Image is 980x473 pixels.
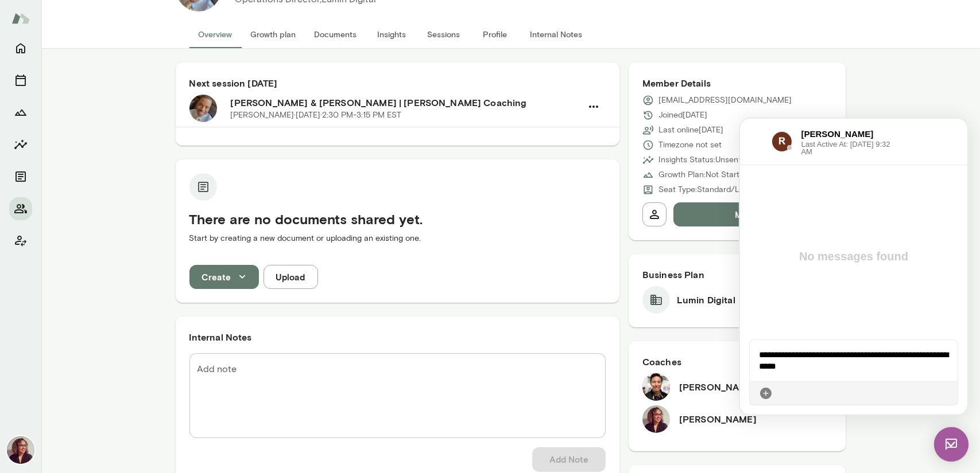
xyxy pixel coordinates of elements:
[9,229,32,252] button: Client app
[9,165,32,188] button: Documents
[659,110,707,121] p: Joined [DATE]
[9,69,32,92] button: Sessions
[11,7,30,29] img: Mento
[242,21,305,48] button: Growth plan
[659,139,722,151] p: Timezone not set
[7,436,34,464] img: Safaa Khairalla
[9,101,32,124] button: Growth Plan
[659,184,775,196] p: Seat Type: Standard/Leadership
[189,265,259,289] button: Create
[305,21,366,48] button: Documents
[642,76,832,90] h6: Member Details
[642,405,670,433] img: Safaa Khairalla
[61,22,152,37] span: Last Active At: [DATE] 9:32 AM
[9,197,32,220] button: Members
[189,330,606,344] h6: Internal Notes
[642,268,832,282] h6: Business Plan
[470,21,521,48] button: Profile
[659,124,723,136] p: Last online [DATE]
[677,293,735,307] h6: Lumin Digital
[189,76,606,90] h6: Next session [DATE]
[189,21,242,48] button: Overview
[418,21,470,48] button: Sessions
[189,210,606,228] h5: There are no documents shared yet.
[659,169,749,181] p: Growth Plan: Not Started
[642,373,670,401] img: Albert Villarde
[642,355,832,369] h6: Coaches
[32,13,52,33] img: data:image/png;base64,iVBORw0KGgoAAAANSUhEUgAAAMgAAADICAYAAACtWK6eAAAMuUlEQVR4AeydC3BU1RmA/w0EBIU...
[521,21,592,48] button: Internal Notes
[679,380,757,394] h6: [PERSON_NAME]
[231,96,582,110] h6: [PERSON_NAME] & [PERSON_NAME] | [PERSON_NAME] Coaching
[9,133,32,156] button: Insights
[366,21,418,48] button: Insights
[659,154,741,166] p: Insights Status: Unsent
[9,37,32,60] button: Home
[231,110,402,121] p: [PERSON_NAME] · [DATE] · 2:30 PM-3:15 PM EST
[659,95,792,106] p: [EMAIL_ADDRESS][DOMAIN_NAME]
[679,412,757,426] h6: [PERSON_NAME]
[189,233,606,244] p: Start by creating a new document or uploading an existing one.
[264,265,318,289] button: Upload
[673,202,832,226] button: Message
[61,9,152,22] h6: [PERSON_NAME]
[19,268,33,282] div: Attach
